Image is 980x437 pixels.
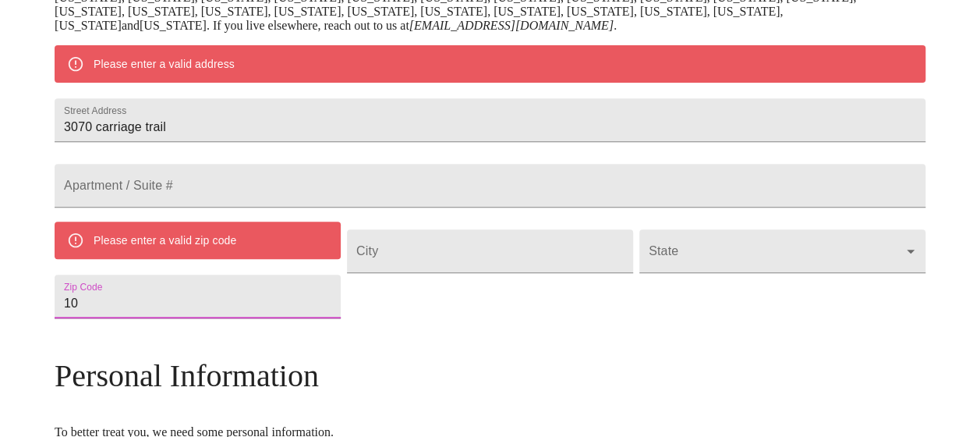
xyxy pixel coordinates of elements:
em: [EMAIL_ADDRESS][DOMAIN_NAME] [409,19,614,32]
div: Please enter a valid address [94,50,235,78]
div: ​ [639,229,925,273]
div: Please enter a valid zip code [94,226,236,254]
h3: Personal Information [55,357,925,394]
